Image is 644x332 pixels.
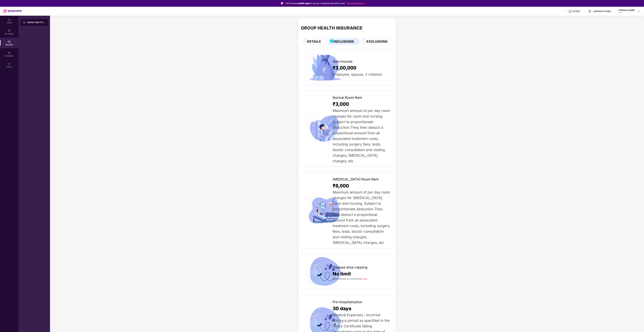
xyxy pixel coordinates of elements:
span: Disease wise capping [333,265,367,270]
span: [MEDICAL_DATA] Room Rent [333,177,379,182]
span: Pre Hospitalization [333,299,362,305]
div: [PERSON_NAME] [619,9,635,11]
span: 30 days [333,305,351,312]
a: policy. [363,278,368,280]
span: ₹6,000 [333,182,349,190]
img: svg+xml;base64,PHN2ZyB3aWR0aD0iMjAiIGhlaWdodD0iMjAiIHZpZXdCb3g9IjAgMCAyMCAyMCIgZmlsbD0ibm9uZSIgeG... [8,29,11,32]
img: icon [304,114,346,144]
span: Below [333,278,338,280]
div: CONIFER SYSTEMS INDIA PRIVATE LIMITED [593,10,613,13]
img: Stroke [364,2,365,5]
span: Normal Room Rent [333,95,362,100]
img: svg+xml;base64,PHN2ZyBpZD0iRHJvcGRvd24tMzJ4MzIiIHhtbG5zPSJodHRwOi8vd3d3LnczLm9yZy8yMDAwL3N2ZyIgd2... [638,10,640,12]
img: svg+xml;base64,PHN2ZyBpZD0iQ2xhaW0iIHhtbG5zPSJodHRwOi8vd3d3LnczLm9yZy8yMDAwL3N2ZyIgd2lkdGg9IjIwIi... [8,62,11,65]
span: ₹3,00,000 [333,64,356,72]
div: User [619,11,635,14]
img: icon [304,52,346,82]
span: ₹3,000 [333,100,349,108]
span: are [347,278,350,280]
span: mentioned [338,278,346,280]
img: Logo [281,2,284,5]
div: Get Help [573,10,579,12]
img: svg+xml;base64,PHN2ZyBpZD0iSG9tZSIgeG1sbnM9Imh0dHA6Ly93d3cudzMub3JnLzIwMDAvc3ZnIiB3aWR0aD0iMjAiIG... [8,18,11,21]
span: under [357,278,362,280]
a: Download Now [347,2,364,5]
strong: mobile app [298,2,309,5]
span: EXCLUSIONS [366,39,388,44]
img: svg+xml;base64,PHN2ZyB3aWR0aD0iMjAiIGhlaWdodD0iMjAiIHZpZXdCb3g9IjAgMCAyMCAyMCIgZmlsbD0ibm9uZSIgeG... [23,21,26,24]
span: Sum Insured [333,59,352,64]
span: covered [350,278,357,280]
span: No limit [333,270,351,278]
span: Maximum amount of per day room charges for [MEDICAL_DATA] room and nursing. Subject to proportion... [333,190,390,245]
img: icon [304,257,346,287]
span: C [589,10,591,13]
img: icon [304,195,346,225]
div: Get Pazcare for all your employee benefits need [286,2,345,5]
img: svg+xml;base64,PHN2ZyBpZD0iQmVuZWZpdHMiIHhtbG5zPSJodHRwOi8vd3d3LnczLm9yZy8yMDAwL3N2ZyIgd2lkdGg9Ij... [8,40,11,43]
img: svg+xml;base64,PHN2ZyBpZD0iSGVscC0zMngzMiIgeG1sbnM9Imh0dHA6Ly93d3cudzMub3JnLzIwMDAvc3ZnIiB3aWR0aD... [569,10,571,13]
div: GROUP HEALTH INSURANCE [301,25,362,31]
span: INCLUSIONS [334,39,354,44]
span: DETAILS [307,39,321,44]
img: New Pazcare Logo [3,9,22,13]
div: GROUP HEALTH INSURANCE [27,21,46,24]
img: svg+xml;base64,PHN2ZyBpZD0iSG9zcGl0YWxzIiB4bWxucz0iaHR0cDovL3d3dy53My5vcmcvMjAwMC9zdmciIHdpZHRoPS... [8,51,11,54]
span: Employee, spouse, 2 children [333,72,382,77]
span: Maximum amount of per day room charges for room and nursing. Subject to proportionate deduction.T... [333,108,390,163]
